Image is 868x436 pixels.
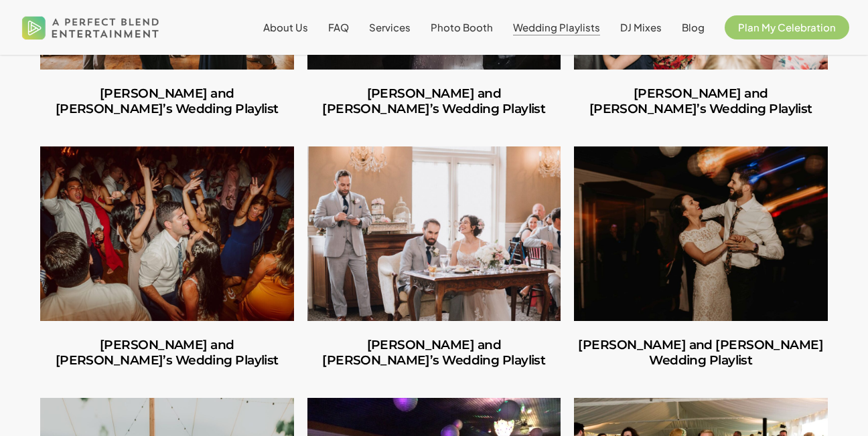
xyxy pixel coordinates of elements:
[574,321,828,385] a: Catherine and Tyler’s Wedding Playlist
[725,22,849,33] a: Plan My Celebration
[307,321,561,385] a: Anthony and Emily’s Wedding Playlist
[513,21,600,33] span: Wedding Playlists
[369,21,411,33] span: Services
[263,22,308,33] a: About Us
[431,22,493,33] a: Photo Booth
[307,70,561,133] a: Nicole and Tim’s Wedding Playlist
[620,21,662,33] span: DJ Mixes
[19,5,163,49] img: A Perfect Blend Entertainment
[263,21,308,33] span: About Us
[40,321,294,385] a: Caitlin and Julio’s Wedding Playlist
[738,21,836,33] span: Plan My Celebration
[328,22,349,33] a: FAQ
[369,22,411,33] a: Services
[431,21,493,33] span: Photo Booth
[574,70,828,133] a: Ian and Amy’s Wedding Playlist
[682,21,705,33] span: Blog
[40,70,294,133] a: Stephen and Samantha’s Wedding Playlist
[307,146,561,321] a: Anthony and Emily’s Wedding Playlist
[40,146,294,321] a: Caitlin and Julio’s Wedding Playlist
[620,22,662,33] a: DJ Mixes
[682,22,705,33] a: Blog
[574,146,828,321] a: Catherine and Tyler’s Wedding Playlist
[513,22,600,33] a: Wedding Playlists
[328,21,349,33] span: FAQ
